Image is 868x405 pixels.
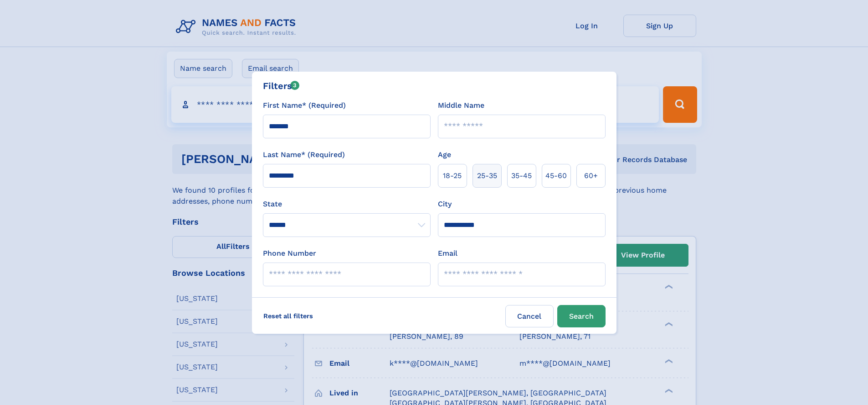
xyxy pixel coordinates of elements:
[263,79,300,93] div: Filters
[557,305,606,327] button: Search
[257,305,319,327] label: Reset all filters
[545,170,567,181] span: 45‑60
[443,170,462,181] span: 18‑25
[505,305,554,327] label: Cancel
[438,100,484,111] label: Middle Name
[263,199,431,210] label: State
[584,170,598,181] span: 60+
[263,248,316,259] label: Phone Number
[438,199,452,210] label: City
[263,100,346,111] label: First Name* (Required)
[438,149,451,160] label: Age
[438,248,457,259] label: Email
[263,149,345,160] label: Last Name* (Required)
[477,170,497,181] span: 25‑35
[511,170,532,181] span: 35‑45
